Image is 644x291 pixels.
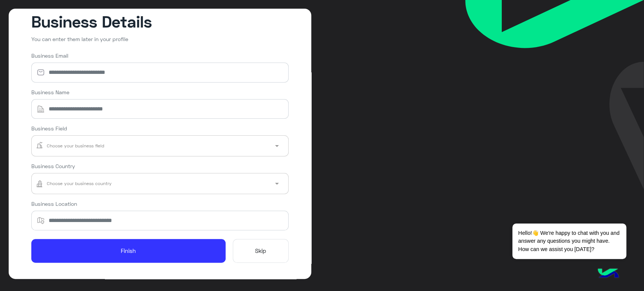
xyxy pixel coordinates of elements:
img: email [31,69,50,76]
h4: Business Details [31,12,289,31]
label: Business Location [31,200,77,208]
img: hulul-logo.png [595,261,621,287]
button: Skip [233,239,289,263]
p: You can enter them later in your profile [31,34,289,46]
button: Finish [31,239,226,263]
label: Business Email [31,52,68,60]
span: Hello!👋 We're happy to chat with you and answer any questions you might have. How can we assist y... [512,224,626,259]
img: location_map [31,216,50,225]
label: Business Name [31,88,69,96]
label: Business Field [31,124,67,132]
label: Business Country [31,162,75,170]
img: building [31,104,50,113]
